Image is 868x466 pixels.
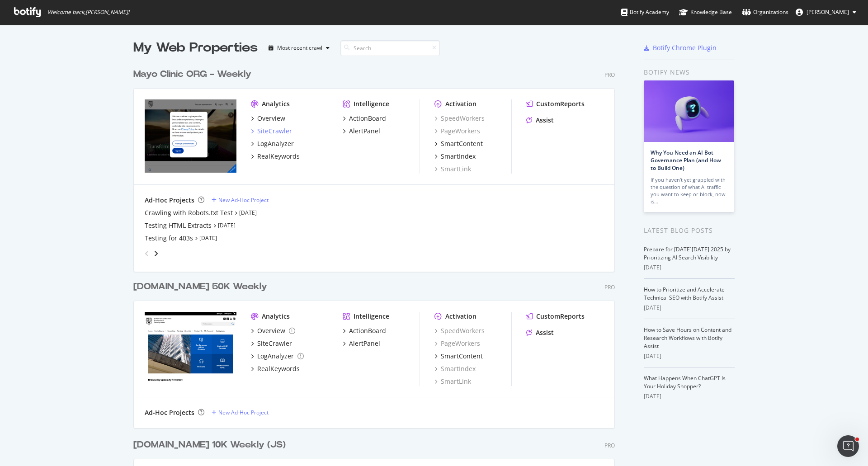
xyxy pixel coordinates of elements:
[145,196,194,205] div: Ad-Hoc Projects
[644,304,735,312] div: [DATE]
[251,339,292,348] a: SiteCrawler
[212,196,269,204] a: New Ad-Hoc Project
[742,8,788,17] div: Organizations
[441,139,483,148] div: SmartContent
[644,392,735,400] div: [DATE]
[434,127,480,136] a: PageWorkers
[434,139,483,148] a: SmartContent
[536,328,554,337] div: Assist
[349,326,386,335] div: ActionBoard
[604,283,615,291] div: Pro
[145,408,194,417] div: Ad-Hoc Projects
[145,221,212,230] a: Testing HTML Extracts
[354,312,389,321] div: Intelligence
[145,234,193,243] a: Testing for 403s
[349,127,380,136] div: AlertPanel
[354,99,389,108] div: Intelligence
[218,221,236,229] a: [DATE]
[604,442,615,449] div: Pro
[153,249,159,258] div: angle-right
[257,127,292,136] div: SiteCrawler
[644,374,726,390] a: What Happens When ChatGPT Is Your Holiday Shopper?
[651,176,727,205] div: If you haven’t yet grappled with the question of what AI traffic you want to keep or block, now is…
[644,67,735,77] div: Botify news
[251,139,294,148] a: LogAnalyzer
[837,435,859,457] iframe: Intercom live chat
[47,9,129,16] span: Welcome back, [PERSON_NAME] !
[212,409,269,416] a: New Ad-Hoc Project
[434,114,485,123] a: SpeedWorkers
[526,116,554,125] a: Assist
[536,99,585,108] div: CustomReports
[526,99,585,108] a: CustomReports
[343,127,380,136] a: AlertPanel
[141,246,153,261] div: angle-left
[257,364,300,373] div: RealKeywords
[340,40,440,56] input: Search
[526,328,554,337] a: Assist
[343,326,386,335] a: ActionBoard
[349,339,380,348] div: AlertPanel
[434,352,483,361] a: SmartContent
[343,114,386,123] a: ActionBoard
[239,209,257,217] a: [DATE]
[644,226,735,235] div: Latest Blog Posts
[218,409,269,416] div: New Ad-Hoc Project
[653,43,717,52] div: Botify Chrome Plugin
[644,80,734,142] img: Why You Need an AI Bot Governance Plan (and How to Build One)
[445,312,476,321] div: Activation
[536,116,554,125] div: Assist
[262,312,290,321] div: Analytics
[644,264,735,272] div: [DATE]
[133,280,271,293] a: [DOMAIN_NAME] 50K Weekly
[644,43,717,52] a: Botify Chrome Plugin
[621,8,669,17] div: Botify Academy
[251,114,285,123] a: Overview
[434,326,485,335] div: SpeedWorkers
[218,196,269,204] div: New Ad-Hoc Project
[434,377,471,386] a: SmartLink
[434,339,480,348] a: PageWorkers
[251,127,292,136] a: SiteCrawler
[257,152,300,161] div: RealKeywords
[251,364,300,373] a: RealKeywords
[441,352,483,361] div: SmartContent
[679,8,732,17] div: Knowledge Base
[445,99,476,108] div: Activation
[145,208,233,217] a: Crawling with Robots.txt Test
[199,234,217,242] a: [DATE]
[133,438,289,452] a: [DOMAIN_NAME] 10K Weekly (JS)
[251,152,300,161] a: RealKeywords
[434,165,471,174] div: SmartLink
[434,364,476,373] a: SmartIndex
[133,438,286,452] div: [DOMAIN_NAME] 10K Weekly (JS)
[257,326,285,335] div: Overview
[133,280,267,293] div: [DOMAIN_NAME] 50K Weekly
[343,339,380,348] a: AlertPanel
[644,245,731,261] a: Prepare for [DATE][DATE] 2025 by Prioritizing AI Search Visibility
[434,152,476,161] a: SmartIndex
[133,68,255,81] a: Mayo Clinic ORG - Weekly
[788,5,863,19] button: [PERSON_NAME]
[644,326,731,350] a: How to Save Hours on Content and Research Workflows with Botify Assist
[277,45,322,51] div: Most recent crawl
[807,8,849,16] span: Joanne Brickles
[145,99,236,173] img: mayoclinic.org
[526,312,585,321] a: CustomReports
[604,71,615,79] div: Pro
[145,312,236,385] img: ce.mayo.edu
[644,286,725,301] a: How to Prioritize and Accelerate Technical SEO with Botify Assist
[251,326,295,335] a: Overview
[257,139,294,148] div: LogAnalyzer
[251,352,304,361] a: LogAnalyzer
[349,114,386,123] div: ActionBoard
[644,352,735,360] div: [DATE]
[257,339,292,348] div: SiteCrawler
[651,149,721,172] a: Why You Need an AI Bot Governance Plan (and How to Build One)
[133,39,258,57] div: My Web Properties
